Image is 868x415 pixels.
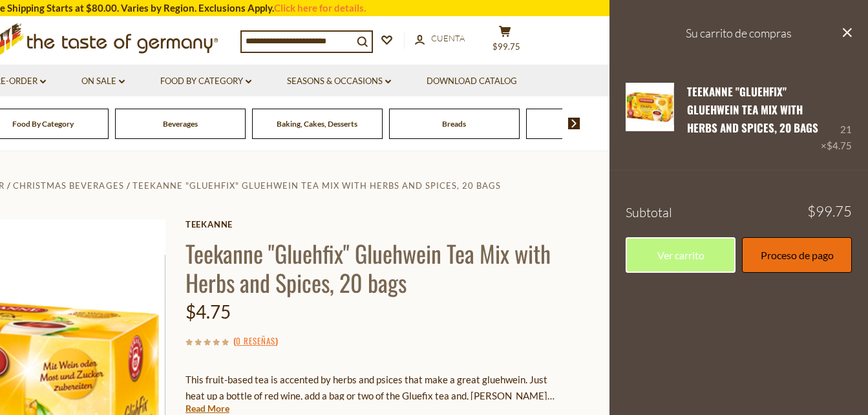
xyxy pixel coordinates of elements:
span: Subtotal [626,204,672,220]
a: Ver carrito [626,237,736,273]
a: 0 reseñas [236,334,275,348]
span: Cuenta [431,33,465,43]
a: Seasons & Occasions [287,74,391,89]
a: Teekanne "Gluehfix" Gluehwein Tea Mix with Herbs and Spices, 20 bags [687,83,818,136]
button: $99.75 [486,25,525,58]
a: Food By Category [160,74,251,89]
span: ( ) [233,334,278,347]
a: Teekanne "Gluehfix" Gluehwein Tea Mix with Herbs and Spices, 20 bags [132,180,501,191]
span: $99.75 [492,41,520,52]
a: Food By Category [12,119,74,129]
a: On Sale [81,74,125,89]
img: next arrow [568,118,580,129]
a: Teekanne "Gluehfix" Gluehwein Tea Mix with Herbs and Spices, 20 bags [626,83,674,154]
h1: Teekanne "Gluehfix" Gluehwein Tea Mix with Herbs and Spices, 20 bags [185,239,564,297]
span: $4.75 [185,301,231,323]
div: 21 × [821,83,852,154]
a: Proceso de pago [742,237,852,273]
span: $4.75 [827,140,852,151]
a: Teekanne [185,219,564,229]
p: This fruit-based tea is accented by herbs and psices that make a great gluehwein. Just heat up a ... [185,372,564,404]
a: Beverages [163,119,198,129]
a: Baking, Cakes, Desserts [277,119,357,129]
img: Teekanne "Gluehfix" Gluehwein Tea Mix with Herbs and Spices, 20 bags [626,83,674,131]
a: Read More [185,402,229,415]
span: $99.75 [807,204,852,218]
a: Click here for details. [274,2,366,14]
a: Cuenta [415,32,465,46]
a: Christmas Beverages [13,180,123,191]
a: Download Catalog [427,74,517,89]
a: Breads [442,119,466,129]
